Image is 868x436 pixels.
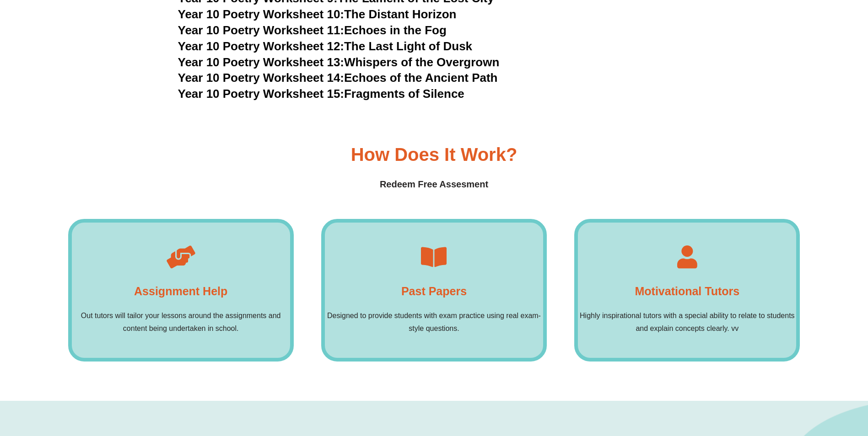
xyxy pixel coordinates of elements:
[178,87,345,101] span: Year 10 Poetry Worksheet 15:
[178,23,345,37] span: Year 10 Poetry Worksheet 11:
[178,39,473,53] a: Year 10 Poetry Worksheet 12:The Last Light of Dusk
[401,282,467,300] h4: Past Papers
[178,23,447,37] a: Year 10 Poetry Worksheet 11:Echoes in the Fog
[178,71,345,85] span: Year 10 Poetry Worksheet 14:
[72,309,290,335] p: Out tutors will tailor your lessons around the assignments and content being undertaken in school.
[178,55,500,69] a: Year 10 Poetry Worksheet 13:Whispers of the Overgrown
[178,71,498,85] a: Year 10 Poetry Worksheet 14:Echoes of the Ancient Path
[178,87,464,101] a: Year 10 Poetry Worksheet 15:Fragments of Silence
[351,145,518,164] h3: How Does it Work?
[635,282,739,300] h4: Motivational Tutors
[178,7,457,21] a: Year 10 Poetry Worksheet 10:The Distant Horizon
[178,55,345,69] span: Year 10 Poetry Worksheet 13:
[325,309,543,335] p: Designed to provide students with exam practice using real exam-style questions.
[134,282,227,300] h4: Assignment Help
[578,309,796,335] p: Highly inspirational tutors with a special ability to relate to students and explain concepts cle...
[716,333,868,436] iframe: Chat Widget
[178,39,345,53] span: Year 10 Poetry Worksheet 12:
[68,177,800,191] h4: Redeem Free Assesment
[178,7,345,21] span: Year 10 Poetry Worksheet 10:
